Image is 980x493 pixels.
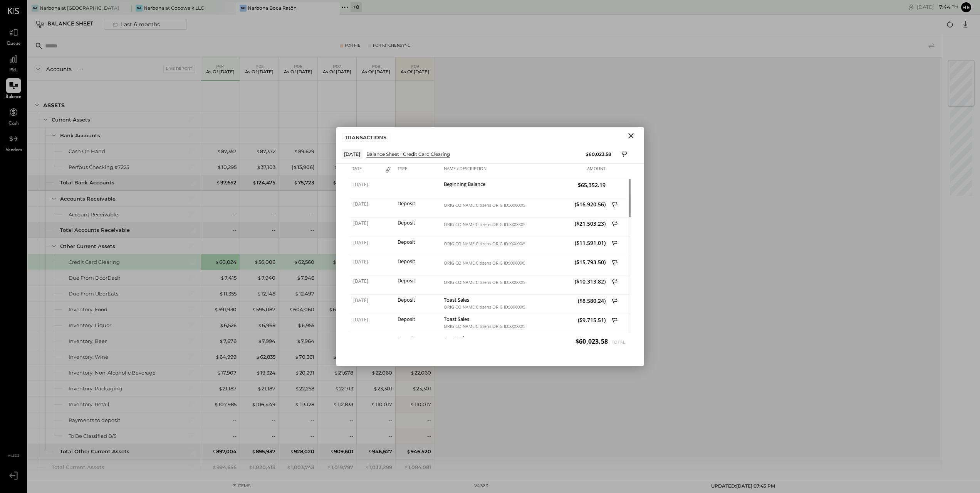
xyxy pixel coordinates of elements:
span: $ [212,464,216,470]
div: To Be Classified B/S [69,432,117,440]
span: $ [294,179,298,186]
div: Amount [525,164,607,179]
div: -- [272,417,275,424]
span: $ [215,259,219,265]
span: $ [217,164,222,170]
button: He [960,1,972,14]
a: Queue [0,25,27,47]
div: 62,560 [294,258,314,266]
button: Last 6 months [104,19,187,30]
span: $ [258,322,262,328]
div: 12,148 [257,290,275,297]
span: $ [336,275,340,281]
div: Due From DoorDash [69,274,121,282]
span: $ [329,306,333,312]
div: Na [32,5,39,12]
div: Inventory, Beer [69,338,107,345]
div: $60,023.58 [586,151,611,157]
span: $ [327,464,331,470]
div: TRANSACTIONS [342,133,389,142]
span: $ [332,179,337,186]
span: ($11,591.01) [527,239,606,246]
span: $ [371,370,376,376]
div: -- [233,432,237,440]
span: $ [368,448,372,454]
div: ORIG CO NAME:Citizens ORIG ID:XXXXXX5957 DESC DATE:092324 CO ENTRY DESCR:NET SETLMTSEC:PPD TRACE#... [444,203,523,208]
span: $ [220,322,224,328]
span: $ [248,464,253,470]
div: 13,217 [336,290,353,297]
div: 62,835 [256,353,275,361]
span: $ [214,306,218,312]
div: 106,449 [252,401,275,408]
span: $ [332,259,337,265]
span: [DATE] [353,181,378,188]
div: -- [349,417,353,424]
div: Live Report [163,65,195,73]
div: -- [310,226,314,234]
div: Total Other Current Assets [60,448,129,455]
div: 946,627 [368,448,392,455]
div: 897,004 [212,448,237,455]
div: For Me [345,43,361,48]
div: Deposit [398,220,440,225]
div: 110,196 [332,179,353,186]
div: Cash On Hand [69,148,105,155]
span: $ [254,259,258,265]
span: $60,023.58 [576,337,608,346]
div: Deposit [398,201,440,206]
span: $ [295,401,299,407]
div: -- [233,226,237,234]
div: 21,187 [257,385,275,392]
span: $ [294,259,298,265]
span: P04 [216,64,225,69]
div: Due From UberEats [69,290,118,297]
div: ORIG CO NAME:Citizens ORIG ID:XXXXXX5957 DESC DATE:092324 CO ENTRY DESCR:NET SETLMTSEC:PPD TRACE#... [444,280,523,285]
div: -- [233,211,237,218]
div: -- [272,432,275,440]
div: 89,629 [294,148,314,155]
div: 21,678 [334,369,353,377]
span: $ [334,370,338,376]
div: 21,187 [218,385,237,392]
div: Narbona at [GEOGRAPHIC_DATA] LLC [40,5,120,11]
span: $ [371,401,375,407]
div: Balance Sheet [48,18,101,30]
div: ORIG CO NAME:Citizens ORIG ID:XXXXXX5957 DESC DATE:092324 CO ENTRY DESCR:NET SETLMTSEC:PPD TRACE#... [444,260,523,266]
div: 1,003,743 [287,464,314,471]
div: 12,497 [295,290,314,297]
div: 604,060 [289,306,314,313]
p: As of [DATE] [323,69,351,74]
div: -- [233,417,237,424]
span: $ [289,306,293,312]
span: $ [335,148,339,154]
div: Toast Sales [444,297,523,304]
span: [DATE] [353,278,378,284]
div: Total Accounts Receivable [60,226,130,234]
div: 1,033,299 [365,464,392,471]
div: 909,601 [330,448,353,455]
div: 1,020,413 [248,464,275,471]
div: 110,017 [371,401,392,408]
p: As of [DATE] [401,69,429,74]
div: 18,016 [334,164,353,171]
span: $ [218,385,223,392]
span: $ [297,322,302,328]
div: 7,940 [257,274,275,282]
span: $ [257,275,262,281]
span: $ [295,370,299,376]
div: ORIG CO NAME:Citizens ORIG ID:XXXXXX5957 DESC DATE:092324 CO ENTRY DESCR:NET SETLMTSEC:PPD TRACE#... [444,304,523,310]
span: ($8,580.24) [527,297,606,304]
span: $65,352.19 [527,181,606,189]
div: 22,060 [410,369,431,377]
div: 67,580 [333,353,353,361]
div: 110,017 [410,401,431,408]
span: $ [215,354,220,360]
div: -- [310,211,314,218]
span: $ [212,448,216,454]
div: Inventory, Packaging [69,385,122,392]
div: 92,181 [335,148,353,155]
div: 1,019,797 [327,464,353,471]
div: 6,955 [297,322,314,329]
span: $ [252,179,257,186]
